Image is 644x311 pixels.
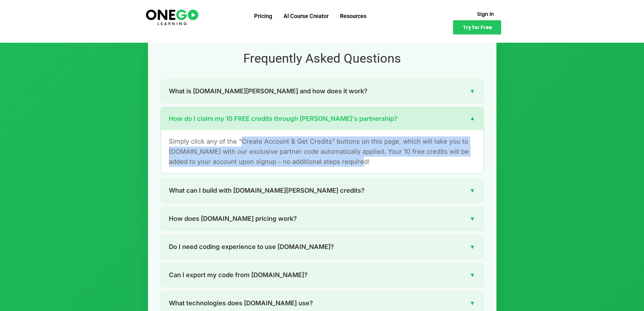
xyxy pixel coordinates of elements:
span: ▼ [469,270,475,280]
a: Pricing [248,8,278,24]
a: Try for Free [453,20,501,34]
a: AI Course Creator [278,8,334,24]
span: ▼ [469,298,475,308]
span: ▼ [469,86,475,96]
span: How does [DOMAIN_NAME] pricing work? [169,214,297,224]
span: ▼ [469,242,475,252]
span: Do I need coding experience to use [DOMAIN_NAME]? [169,242,334,252]
span: What technologies does [DOMAIN_NAME] use? [169,298,313,308]
a: Sign in [469,8,501,20]
p: Simply click any of the "Create Account & Get Credits" buttons on this page, which will take you ... [169,136,475,167]
span: ▼ [469,214,475,224]
span: Try for Free [462,25,492,30]
a: Resources [334,8,372,24]
span: What is [DOMAIN_NAME][PERSON_NAME] and how does it work? [169,86,367,96]
span: What can I build with [DOMAIN_NAME][PERSON_NAME] credits? [169,185,365,196]
span: Sign in [477,12,494,16]
span: Can I export my code from [DOMAIN_NAME]? [169,270,308,280]
span: ▼ [469,186,475,196]
span: ▼ [469,114,475,124]
h2: Frequently Asked Questions [161,50,484,67]
span: How do I claim my 10 FREE credits through [PERSON_NAME]'s partnership? [169,114,398,124]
